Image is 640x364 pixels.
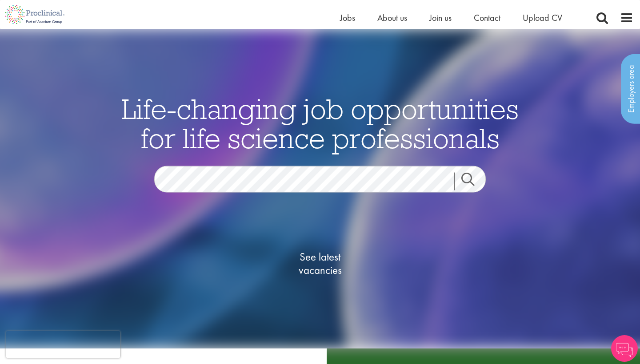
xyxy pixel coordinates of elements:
a: See latestvacancies [276,215,364,313]
a: Contact [474,12,500,24]
span: Life-changing job opportunities for life science professionals [121,91,519,156]
a: Job search submit button [454,173,492,190]
img: Chatbot [611,335,638,362]
a: About us [377,12,407,24]
a: Jobs [340,12,355,24]
span: See latest vacancies [276,250,364,277]
iframe: reCAPTCHA [6,331,120,358]
a: Join us [429,12,452,24]
a: Upload CV [523,12,562,24]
